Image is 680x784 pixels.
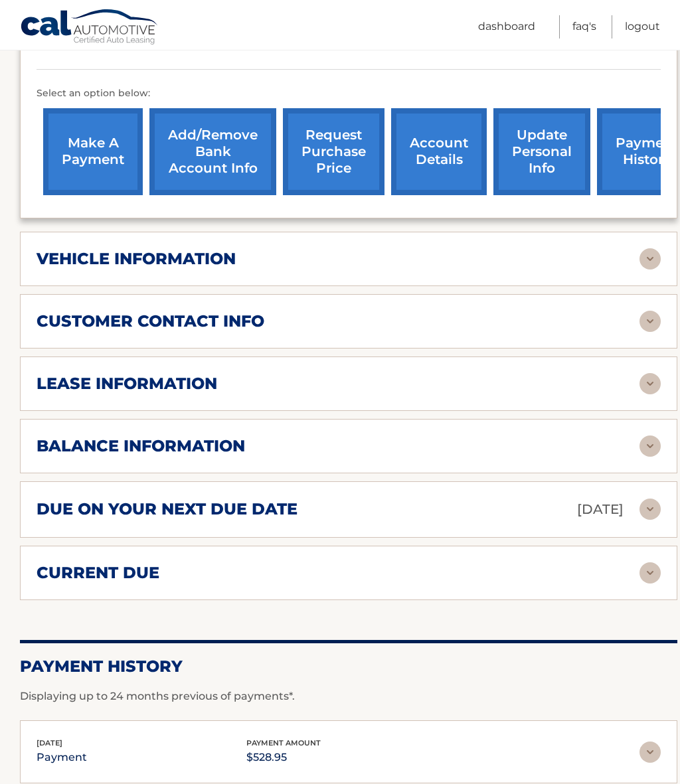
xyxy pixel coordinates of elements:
[639,435,661,457] img: accordion-rest.svg
[493,108,590,195] a: update personal info
[246,748,321,767] p: $528.95
[639,373,661,394] img: accordion-rest.svg
[625,15,660,39] a: Logout
[478,15,535,39] a: Dashboard
[37,436,245,456] h2: balance information
[37,563,159,583] h2: current due
[639,248,661,270] img: accordion-rest.svg
[639,499,661,520] img: accordion-rest.svg
[37,499,297,519] h2: due on your next due date
[283,108,384,195] a: request purchase price
[246,738,321,747] span: payment amount
[639,311,661,332] img: accordion-rest.svg
[391,108,487,195] a: account details
[20,688,677,704] p: Displaying up to 24 months previous of payments*.
[37,311,264,331] h2: customer contact info
[43,108,143,195] a: make a payment
[37,374,217,394] h2: lease information
[149,108,276,195] a: Add/Remove bank account info
[572,15,596,39] a: FAQ's
[37,249,236,269] h2: vehicle information
[37,738,62,747] span: [DATE]
[20,9,159,47] a: Cal Automotive
[37,86,661,102] p: Select an option below:
[639,742,661,763] img: accordion-rest.svg
[37,748,87,767] p: payment
[577,498,624,521] p: [DATE]
[20,657,677,676] h2: Payment History
[639,562,661,584] img: accordion-rest.svg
